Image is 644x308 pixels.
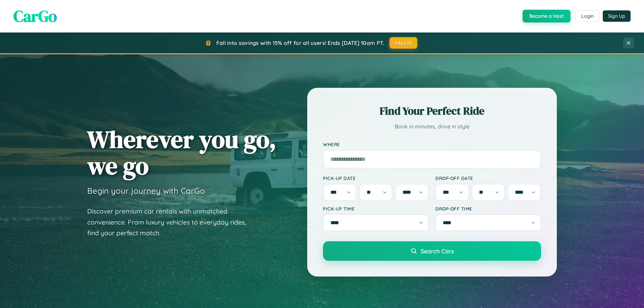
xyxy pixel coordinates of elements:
button: Sign Up [603,10,631,22]
h1: Wherever you go, we go [87,126,276,179]
label: Where [323,141,541,147]
p: Discover premium car rentals with unmatched convenience. From luxury vehicles to everyday rides, ... [87,206,255,239]
p: Book in minutes, drive in style [323,122,541,131]
label: Pick-up Time [323,206,429,211]
label: Drop-off Time [435,206,541,211]
span: Search Cars [421,247,454,255]
button: FALL15 [389,37,418,49]
button: Search Cars [323,241,541,261]
label: Drop-off Date [435,175,541,181]
span: Fall into savings with 15% off for all users! Ends [DATE] 10am PT. [216,40,384,46]
h2: Find Your Perfect Ride [323,104,541,118]
span: CarGo [13,5,57,27]
h3: Begin your journey with CarGo [87,186,205,196]
button: Login [576,10,599,22]
label: Pick-up Date [323,175,429,181]
button: Become a Host [523,10,571,22]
